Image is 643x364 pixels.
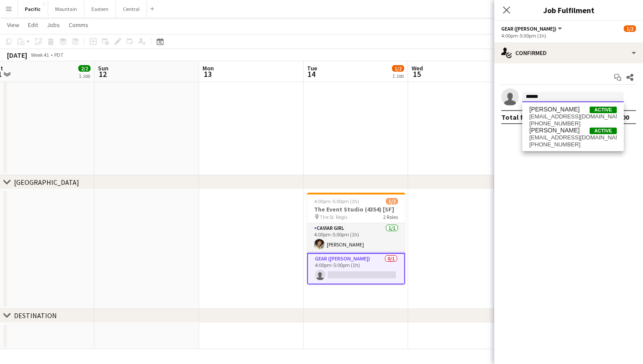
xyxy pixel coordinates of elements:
[320,214,347,220] span: The St. Regis
[383,214,398,220] span: 2 Roles
[28,21,38,29] span: Edit
[590,107,617,113] span: Active
[14,311,57,320] div: DESTINATION
[307,64,317,72] span: Tue
[78,65,91,72] span: 2/2
[501,25,556,32] span: Gear (Hannah)
[29,52,51,58] span: Week 41
[116,0,147,17] button: Central
[501,32,636,39] div: 4:00pm-5:00pm (1h)
[3,19,23,31] a: View
[65,19,92,31] a: Comms
[314,198,359,205] span: 4:00pm-5:00pm (1h)
[392,73,404,79] div: 1 Job
[307,193,405,284] app-job-card: 4:00pm-5:00pm (1h)1/2The Event Studio (4354) [SF] The St. Regis2 RolesCaviar Girl1/14:00pm-5:00pm...
[590,128,617,134] span: Active
[386,198,398,205] span: 1/2
[494,42,643,63] div: Confirmed
[624,25,636,32] span: 1/2
[501,113,531,121] div: Total fee
[201,69,214,79] span: 13
[54,52,63,58] div: PDT
[84,0,116,17] button: Eastern
[69,21,88,29] span: Comms
[306,69,317,79] span: 14
[43,19,63,31] a: Jobs
[494,4,643,16] h3: Job Fulfilment
[392,65,404,72] span: 1/2
[48,0,84,17] button: Mountain
[529,106,580,113] span: Hannah Chea
[412,64,423,72] span: Wed
[79,73,90,79] div: 1 Job
[24,19,42,31] a: Edit
[529,134,617,141] span: jelinovich@yahoo.com
[307,205,405,213] h3: The Event Studio (4354) [SF]
[501,25,563,32] button: Gear ([PERSON_NAME])
[203,64,214,72] span: Mon
[410,69,423,79] span: 15
[98,64,108,72] span: Sun
[14,178,79,187] div: [GEOGRAPHIC_DATA]
[7,51,27,59] div: [DATE]
[307,253,405,284] app-card-role: Gear ([PERSON_NAME])0/14:00pm-5:00pm (1h)
[529,113,617,120] span: cheahannah@gmail.com
[529,141,617,148] span: +19104702094
[529,120,617,127] span: +16613900546
[18,0,48,17] button: Pacific
[529,127,580,134] span: Hannah Holcomb
[97,69,108,79] span: 12
[307,223,405,253] app-card-role: Caviar Girl1/14:00pm-5:00pm (1h)[PERSON_NAME]
[7,21,19,29] span: View
[47,21,60,29] span: Jobs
